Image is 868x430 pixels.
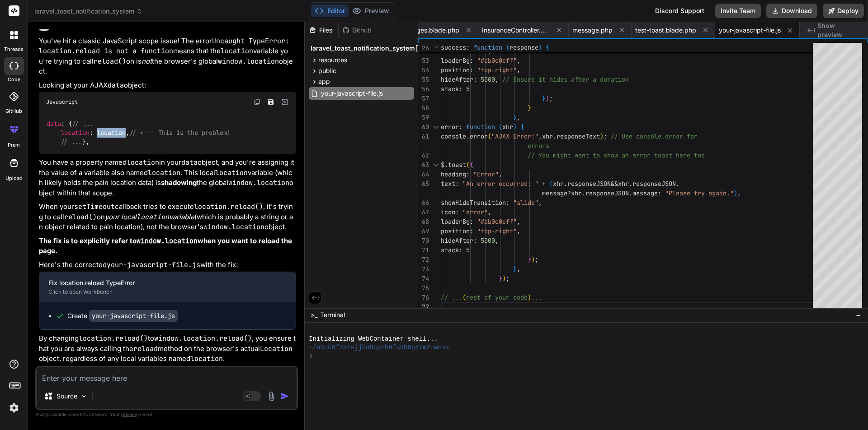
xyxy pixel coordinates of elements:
[418,227,429,236] div: 69
[318,66,336,75] span: public
[506,274,509,282] span: ;
[441,66,470,74] span: position
[418,302,429,312] div: 77
[74,202,115,211] code: setTimeout
[46,98,78,106] span: Javascript
[430,160,442,170] div: Click to collapse the range.
[473,170,499,178] span: "Error"
[650,4,710,18] div: Discord Support
[218,57,279,66] code: window.location
[462,180,538,188] span: "An error occurred: "
[349,5,393,17] button: Preview
[441,132,466,140] span: console
[531,255,535,264] span: )
[441,236,473,245] span: hideAfter
[470,56,473,65] span: :
[520,123,524,131] span: {
[418,160,429,170] div: 63
[418,198,429,208] div: 66
[470,161,473,169] span: {
[481,75,495,83] span: 5000
[538,199,542,207] span: ,
[459,123,462,131] span: :
[553,132,557,140] span: .
[264,96,277,108] button: Save file
[105,213,194,221] em: your local variable
[856,310,861,319] span: −
[221,46,253,55] code: location
[418,274,429,283] div: 74
[418,208,429,217] div: 67
[309,352,313,361] span: ❯
[546,94,549,102] span: )
[137,236,198,245] code: window.location
[502,75,629,83] span: // Ensure it hides after a duration
[466,161,470,169] span: (
[121,412,137,417] span: privacy
[572,26,613,35] span: message.php
[418,65,429,75] div: 54
[531,293,542,301] span: ...
[466,132,470,140] span: .
[470,217,473,226] span: :
[418,283,429,293] div: 75
[418,245,429,255] div: 71
[148,168,180,177] code: location
[79,334,148,343] code: location.reload()
[658,189,661,197] span: :
[190,354,223,363] code: location
[311,44,415,53] span: laravel_toast_notification_system
[254,98,261,106] img: copy
[528,293,531,301] span: )
[604,132,607,140] span: ;
[34,7,142,16] span: laravel_toast_notification_system
[281,98,289,106] img: Open in Browser
[94,57,126,66] code: reload()
[488,208,491,216] span: ,
[318,77,330,86] span: app
[585,189,629,197] span: responseJSON
[397,26,459,35] span: messages.blade.php
[418,43,429,53] span: 26
[133,344,158,353] code: reload
[48,288,272,296] div: Click to open Workbench
[80,393,88,400] img: Pick Models
[502,123,513,131] span: xhr
[477,227,517,235] span: "top-right"
[632,180,676,188] span: responseJSON
[305,26,338,35] div: Files
[618,180,629,188] span: xhr
[39,272,281,302] button: Fix location.reload TypeErrorClick to open Workbench
[502,274,506,282] span: )
[418,293,429,302] div: 76
[517,56,520,65] span: ,
[39,36,296,77] p: You've hit a classic JavaScript scope issue! The error means that the variable you're trying to c...
[5,107,22,115] label: GitHub
[470,66,473,74] span: :
[418,122,429,132] div: 60
[488,132,491,140] span: (
[477,56,517,65] span: "#db0c0cff"
[611,132,698,140] span: // Use console.error for
[676,180,679,188] span: .
[418,75,429,84] div: 55
[418,84,429,94] div: 56
[61,138,82,146] span: // ...
[8,141,20,149] label: prem
[470,227,473,235] span: :
[766,4,817,18] button: Download
[535,255,538,264] span: ;
[528,142,549,150] span: errors
[47,120,61,128] span: data
[517,66,520,74] span: ,
[61,129,90,137] span: location
[542,132,553,140] span: xhr
[737,189,741,197] span: ,
[39,333,296,364] p: By changing to , you ensure that you are always calling the method on the browser's actual object...
[549,94,553,102] span: ;
[4,46,24,53] label: threads
[418,179,429,189] div: 65
[817,21,861,39] span: Show preview
[441,161,444,169] span: $
[546,43,549,51] span: {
